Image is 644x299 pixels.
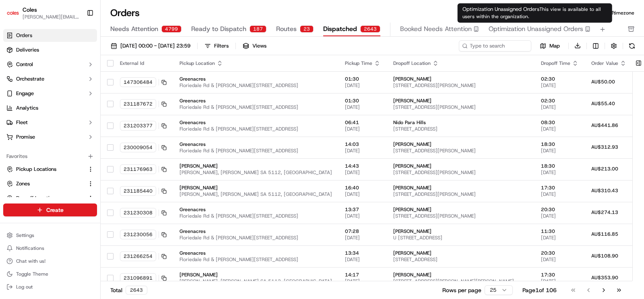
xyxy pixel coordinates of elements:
span: [DATE] [541,213,578,219]
img: Coles [6,6,19,19]
span: 231096891 [124,275,153,281]
span: AU$116.85 [591,231,618,237]
img: 1736555255976-a54dd68f-1ca7-489b-9aae-adbdc363a1c4 [8,77,23,91]
span: 08:30 [541,119,578,126]
span: 231185440 [124,188,153,194]
button: Notifications [3,243,97,254]
a: 📗Knowledge Base [5,114,65,128]
span: [STREET_ADDRESS][PERSON_NAME] [393,82,528,89]
button: [DATE] 00:00 - [DATE] 23:59 [107,40,194,52]
span: 06:41 [345,119,380,126]
span: Knowledge Base [16,117,62,125]
span: [PERSON_NAME] [180,185,332,191]
span: [PERSON_NAME] [393,185,528,191]
span: U [STREET_ADDRESS] [393,235,528,241]
span: 07:28 [345,228,380,235]
button: 231230308 [120,208,167,218]
button: 230009054 [120,143,167,152]
button: 147306484 [120,77,167,87]
span: [PERSON_NAME] [393,98,528,104]
span: [PERSON_NAME], [PERSON_NAME] SA 5112, [GEOGRAPHIC_DATA] [180,191,332,197]
span: Pickup Locations [16,166,56,173]
div: Start new chat [27,77,132,85]
span: AU$274.13 [591,209,618,216]
span: Notifications [16,245,44,251]
span: AU$353.90 [591,274,618,281]
span: [DATE] [345,235,380,241]
span: [DATE] [345,213,380,219]
span: [STREET_ADDRESS] [393,126,528,132]
span: [PERSON_NAME] [180,272,332,278]
span: 17:30 [541,185,578,191]
button: 231230056 [120,230,167,239]
span: 14:03 [345,141,380,147]
span: [DATE] 00:00 - [DATE] 23:59 [120,42,190,50]
span: [PERSON_NAME], [PERSON_NAME] SA 5112, [GEOGRAPHIC_DATA] [180,169,332,176]
button: Create [3,203,97,216]
button: Zones [3,177,97,190]
span: [DATE] [345,256,380,263]
span: Floriedale Rd & [PERSON_NAME][STREET_ADDRESS] [180,104,332,110]
span: 18:30 [541,141,578,147]
div: We're available if you need us! [27,85,102,91]
span: 14:17 [345,272,380,278]
button: Log out [3,281,97,293]
span: [PERSON_NAME] [393,163,528,169]
span: 14:43 [345,163,380,169]
div: Pickup Location [180,60,332,66]
span: Nido Para Hills [393,119,528,126]
span: Orders [16,32,32,39]
div: 💻 [68,118,74,124]
span: Floriedale Rd & [PERSON_NAME][STREET_ADDRESS] [180,213,332,219]
span: Needs Attention [110,24,158,34]
span: [STREET_ADDRESS][PERSON_NAME] [393,191,528,197]
span: Map [549,42,560,50]
span: Greenacres [180,141,332,147]
span: [DATE] [345,191,380,197]
span: [DATE] [541,278,578,284]
div: 4799 [161,25,182,33]
span: 02:30 [541,98,578,104]
span: Pylon [80,137,97,143]
button: 231176963 [120,164,167,174]
span: Engage [16,90,34,97]
a: Analytics [3,102,97,114]
div: Total [110,286,147,295]
span: API Documentation [76,117,129,125]
span: 11:30 [541,228,578,235]
span: [DATE] [345,126,380,132]
span: 230009054 [124,144,153,151]
span: Greenacres [180,98,332,104]
span: Views [252,42,266,50]
button: Chat with us! [3,255,97,267]
button: Coles [23,6,37,14]
span: Floriedale Rd & [PERSON_NAME][STREET_ADDRESS] [180,256,332,263]
p: Rows per page [442,286,481,294]
div: 📗 [8,118,14,124]
span: AU$213.00 [591,166,618,172]
span: Orchestrate [16,75,44,83]
button: Dropoff Locations [3,192,97,205]
span: Greenacres [180,228,332,235]
span: This view is available to all users within the organization. [462,6,601,20]
span: [DATE] [541,256,578,263]
button: 231096891 [120,273,167,283]
span: 13:37 [345,206,380,213]
span: Analytics [16,104,38,112]
span: AU$312.93 [591,144,618,150]
span: [DATE] [541,169,578,176]
span: AU$441.86 [591,122,618,129]
span: 20:30 [541,250,578,256]
span: Dropoff Locations [16,195,58,202]
span: [STREET_ADDRESS] [393,256,528,263]
span: [DATE] [345,147,380,154]
button: [PERSON_NAME][EMAIL_ADDRESS][PERSON_NAME][PERSON_NAME][DOMAIN_NAME] [23,14,80,20]
span: AU$310.43 [591,187,618,194]
div: Dropoff Location [393,60,528,66]
span: 13:34 [345,250,380,256]
button: Views [239,40,270,52]
button: 231266254 [120,251,167,261]
span: [PERSON_NAME] [180,163,332,169]
div: 23 [300,25,314,33]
